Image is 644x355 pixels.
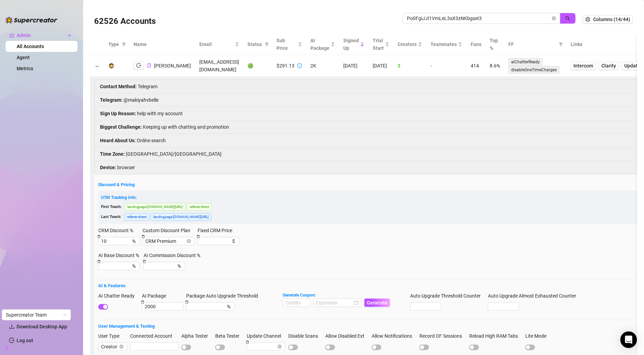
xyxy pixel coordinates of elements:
td: [DATE] [339,55,369,77]
th: Signed Up [339,34,369,55]
input: Package Auto Upgrade Threshold [189,303,226,310]
span: UTM Tracking Info: [101,195,137,200]
input: Connected Account [130,343,179,351]
label: AI Base Discount % [98,252,144,259]
a: Clarity [599,62,619,70]
button: Beta Tester [215,345,225,350]
span: Supercreator Team [6,310,67,320]
td: [DATE] [369,55,393,77]
span: filter [557,39,564,49]
label: Reload High RAM Tabs [469,332,523,340]
span: Trial Start [373,37,384,52]
span: delete [197,235,200,238]
span: close-circle [187,239,191,243]
label: Auto Upgrade Threshold Counter [410,292,485,300]
span: download [9,324,15,329]
span: Sub Price [276,37,297,52]
strong: Generate Coupon: [283,293,316,298]
span: delete [97,260,101,263]
th: Top % [486,34,504,55]
strong: Sign Up Reason : [100,111,136,116]
a: Log out [17,338,33,343]
a: Metrics [17,66,33,71]
button: Record OF Sessions [419,345,429,350]
a: All Accounts [17,44,44,49]
label: Auto Upgrade Almost Exhausted Counter [488,292,581,300]
strong: Telegram : [100,97,123,103]
a: Intercom [571,62,596,70]
span: Teammates [430,40,457,48]
td: [EMAIL_ADDRESS][DOMAIN_NAME] [195,55,243,77]
button: logout [134,61,144,70]
span: First Touch: [101,204,121,209]
label: Alpha Tester [181,332,212,340]
div: $291.13 [276,62,294,70]
span: referrer : direct [124,213,149,221]
div: 🧔 [108,62,114,70]
label: User Type [98,332,124,340]
button: Copy Account UID [147,63,151,68]
th: AI Package [306,34,339,55]
label: Connected Account [130,332,177,340]
span: close-circle [278,345,282,349]
span: filter [263,39,270,49]
span: filter [559,42,563,46]
span: CRM Premium [145,237,192,245]
button: Generate [364,299,390,307]
input: CRM Discount % [101,237,131,245]
span: aiChatterReady [508,58,543,66]
span: delete [97,235,101,238]
span: info-circle [297,63,302,68]
span: disableOneTimeCharges [508,66,560,74]
span: delete [141,300,144,304]
span: logout [136,63,141,68]
strong: Time Zone : [100,151,125,157]
button: Collapse row [94,63,100,69]
span: Download Desktop App [17,324,67,329]
span: delete [142,235,145,238]
th: Email [195,34,243,55]
span: 2 [398,63,400,69]
span: Type [108,40,119,48]
span: Admin [17,30,66,41]
span: - [430,63,432,69]
span: filter [120,39,127,49]
input: AI Commission Discount % [146,262,176,270]
span: delete [246,340,249,344]
button: Lite Mode [525,345,535,350]
label: AI Commission Discount % [144,252,205,259]
label: CRM Discount % [98,227,138,234]
span: copy [147,63,151,68]
span: Signed Up [343,37,359,52]
span: build [3,345,8,350]
div: Open Intercom Messenger [620,331,637,348]
span: Status [247,40,262,48]
img: logo-BBDzfeDw.svg [6,17,57,24]
strong: Biggest Challenge : [100,124,142,130]
button: Allow Disabled Ext [325,345,335,350]
span: referrer : direct [187,203,212,211]
label: Allow Disabled Ext [325,332,369,340]
th: Name [129,34,195,55]
input: Search by UID / Name / Email / Creator Username [407,15,551,22]
strong: Device : [100,165,116,170]
button: Disable Scans [288,345,298,350]
button: Columns (14/44) [583,15,633,24]
span: filter [122,42,126,46]
input: AI Base Discount % [101,262,131,270]
button: close-circle [552,16,556,20]
span: Last Touch: [101,215,121,219]
span: delete [185,300,189,304]
label: Disable Scans [288,332,323,340]
span: AI Package [310,37,329,52]
span: 8.6% [490,63,500,69]
span: landingpage : [DOMAIN_NAME][URL] [151,213,211,221]
strong: Heard About Us : [100,138,136,143]
strong: Contact Method : [100,84,137,89]
label: AI Package [142,292,171,300]
input: Auto Upgrade Almost Exhausted Counter [488,303,519,310]
th: Trial Start [369,34,393,55]
span: close-circle [119,345,124,349]
button: Allow Notifications [372,345,381,350]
